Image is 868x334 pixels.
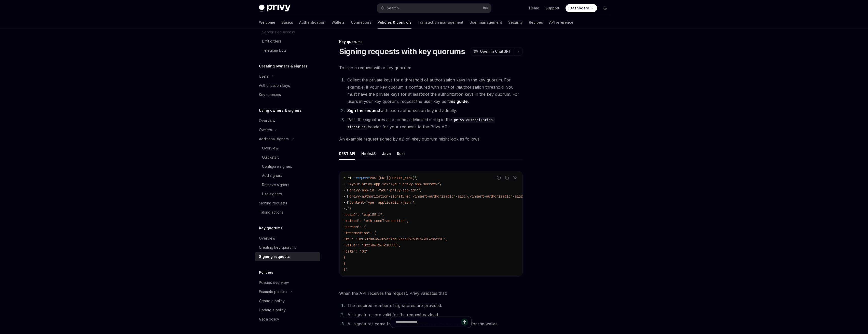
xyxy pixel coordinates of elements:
[255,234,320,243] a: Overview
[259,127,272,133] div: Owners
[445,85,449,90] em: m
[343,237,447,241] span: "to": "0xE3070d3e4309afA3bC9a6b057685743CF42da77C",
[259,280,289,286] div: Policies overview
[259,107,302,114] h5: Using owners & signers
[439,182,441,186] span: \
[343,249,368,254] span: "data": "0x"
[461,318,468,326] button: Send message
[299,16,325,29] a: Authentication
[259,136,289,142] div: Additional signers
[259,316,279,322] div: Get a policy
[348,182,439,186] span: "<your-privy-app-id>:<your-privy-app-secret>"
[255,199,320,208] a: Signing requests
[346,302,523,309] li: The required number of signatures are provided.
[259,254,290,260] div: Signing requests
[262,163,292,170] div: Configure signers
[255,180,320,189] a: Remove signers
[348,206,352,211] span: '{
[413,200,415,205] span: \
[281,16,293,29] a: Basics
[255,252,320,261] a: Signing requests
[255,81,320,90] a: Authorization keys
[470,16,502,29] a: User management
[255,153,320,162] a: Quickstart
[448,99,468,104] a: this guide
[259,298,285,304] div: Create a policy
[352,176,370,180] span: --request
[339,39,523,44] div: Key quorums
[255,144,320,153] a: Overview
[347,108,380,113] a: Sign the request
[332,16,345,29] a: Wallets
[259,118,275,124] div: Overview
[495,174,502,181] button: Report incorrect code
[382,148,391,160] div: Java
[343,206,348,211] span: -d
[255,243,320,252] a: Creating key quorums
[255,278,320,287] a: Policies overview
[378,16,411,29] a: Policies & controls
[343,261,346,266] span: }
[348,188,419,192] span: "privy-app-id: <your-privy-app-id>"
[259,200,287,206] div: Signing requests
[549,16,573,29] a: API reference
[343,225,366,229] span: "params": {
[262,145,278,151] div: Overview
[419,188,421,192] span: \
[343,188,348,192] span: -H
[343,218,409,223] span: "method": "eth_sendTransaction",
[343,212,384,217] span: "caip2": "eip155:1",
[566,4,597,12] a: Dashboard
[259,307,286,313] div: Update a policy
[259,269,273,275] h5: Policies
[339,148,355,160] div: REST API
[259,63,307,69] h5: Creating owners & signers
[346,107,523,114] li: with each authorization key individually.
[255,171,320,180] a: Add signers
[259,73,269,79] div: Users
[343,182,348,186] span: -u
[262,38,281,44] div: Limit orders
[418,16,463,29] a: Transaction management
[343,255,346,260] span: }
[545,6,559,11] a: Support
[483,6,488,10] span: ⌘ K
[255,189,320,199] a: Use signers
[378,176,415,180] span: [URL][DOMAIN_NAME]
[255,72,320,81] button: Toggle Users section
[259,235,275,241] div: Overview
[504,174,510,181] button: Copy the contents from the code block
[259,82,290,89] div: Authorization keys
[343,243,401,247] span: "value": "0x2386f26fc10000",
[387,5,401,11] div: Search...
[259,244,296,250] div: Creating key quorums
[259,289,287,295] div: Example policies
[255,208,320,217] a: Taking actions
[346,116,523,130] li: Pass the signatures as a comma-delimited string in the header for your requests to the Privy API.
[346,76,523,105] li: Collect the private keys for a threshold of authorization keys in the key quorum. For example, if...
[262,154,279,160] div: Quickstart
[255,116,320,125] a: Overview
[529,16,543,29] a: Recipes
[255,305,320,315] a: Update a policy
[255,287,320,296] button: Toggle Example policies section
[361,148,376,160] div: NodeJS
[339,64,523,71] span: To sign a request with a key quorum:
[529,6,539,11] a: Demo
[262,191,282,197] div: Use signers
[343,231,376,235] span: "transaction": {
[255,37,320,46] a: Limit orders
[255,315,320,324] a: Get a policy
[512,174,518,181] button: Ask AI
[262,182,289,188] div: Remove signers
[415,176,417,180] span: \
[348,200,413,205] span: 'Content-Type: application/json'
[262,173,282,179] div: Add signers
[411,136,414,142] em: n
[570,6,589,11] span: Dashboard
[259,92,281,98] div: Key quorums
[343,194,348,199] span: -H
[259,225,282,231] h5: Key quorums
[395,316,461,328] input: Ask a question...
[422,92,425,97] em: m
